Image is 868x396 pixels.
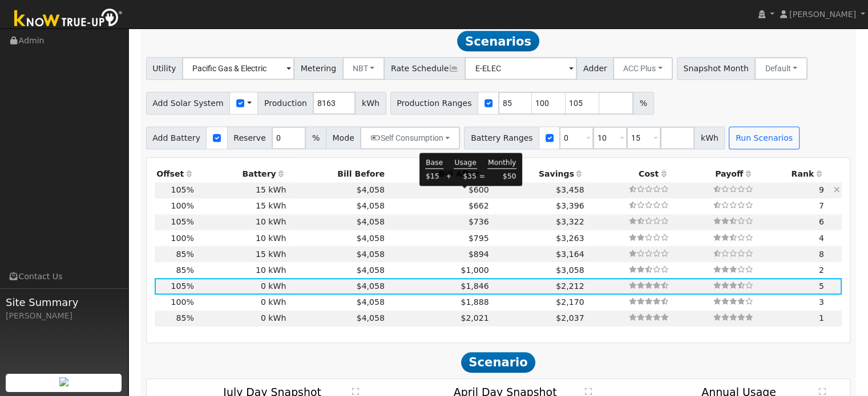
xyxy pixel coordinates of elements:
[357,201,385,210] span: $4,058
[155,166,196,182] th: Offset
[556,234,584,243] span: $3,263
[326,126,361,149] span: Mode
[586,387,592,395] text: 
[819,297,824,307] span: 3
[556,266,584,275] span: $3,058
[196,278,288,294] td: 0 kWh
[576,57,613,80] span: Adder
[171,201,194,210] span: 100%
[360,126,460,149] button: Self Consumption
[196,295,288,311] td: 0 kWh
[357,266,385,275] span: $4,058
[357,297,385,307] span: $4,058
[196,166,288,182] th: Battery
[454,157,477,169] td: Usage
[715,169,743,178] span: Payoff
[613,57,673,80] button: ACC Plus
[425,157,443,169] td: Base
[355,92,386,115] span: kWh
[556,250,584,259] span: $3,164
[182,57,294,80] input: Select a Utility
[487,171,516,182] td: $50
[464,126,539,149] span: Battery Ranges
[171,185,194,194] span: 105%
[357,250,385,259] span: $4,058
[556,201,584,210] span: $3,396
[639,169,659,178] span: Cost
[227,126,273,149] span: Reserve
[390,92,478,115] span: Production Ranges
[819,266,824,275] span: 2
[791,169,814,178] span: Rank
[819,234,824,243] span: 4
[556,281,584,291] span: $2,212
[465,57,577,80] input: Select a Rate Schedule
[461,297,488,307] span: $1,888
[479,171,486,182] td: =
[357,217,385,226] span: $4,058
[196,262,288,278] td: 10 kWh
[171,217,194,226] span: 105%
[461,352,536,373] span: Scenario
[353,387,360,395] text: 
[146,57,183,80] span: Utility
[196,182,288,198] td: 15 kWh
[357,281,385,291] span: $4,058
[357,313,385,322] span: $4,058
[454,171,477,182] td: $35
[425,171,443,182] td: $15
[257,92,313,115] span: Production
[171,297,194,307] span: 100%
[556,297,584,307] span: $2,170
[196,214,288,230] td: 10 kWh
[146,92,231,115] span: Add Solar System
[469,201,489,210] span: $662
[171,281,194,291] span: 105%
[819,185,824,194] span: 9
[819,217,824,226] span: 6
[729,126,799,149] button: Run Scenarios
[819,281,824,291] span: 5
[677,57,756,80] span: Snapshot Month
[288,166,387,182] th: Bill Before
[171,234,194,243] span: 100%
[9,6,128,32] img: Know True-Up
[6,310,122,322] div: [PERSON_NAME]
[556,185,584,194] span: $3,458
[469,185,489,194] span: $600
[469,250,489,259] span: $894
[384,57,465,80] span: Rate Schedule
[59,377,68,386] img: retrieve
[196,198,288,214] td: 15 kWh
[556,313,584,322] span: $2,037
[556,217,584,226] span: $3,322
[176,250,193,259] span: 85%
[694,126,725,149] span: kWh
[469,217,489,226] span: $736
[294,57,343,80] span: Metering
[461,281,488,291] span: $1,846
[6,295,122,310] span: Site Summary
[176,266,193,275] span: 85%
[386,166,491,182] th: Bill After
[196,246,288,262] td: 15 kWh
[461,313,488,322] span: $2,021
[196,230,288,246] td: 10 kWh
[633,92,653,115] span: %
[146,126,207,149] span: Add Battery
[819,313,824,322] span: 1
[834,185,840,194] a: Hide scenario
[819,250,824,259] span: 8
[176,313,193,322] span: 85%
[469,234,489,243] span: $795
[754,57,808,80] button: Default
[357,234,385,243] span: $4,058
[305,126,326,149] span: %
[789,10,856,19] span: [PERSON_NAME]
[342,57,385,80] button: NBT
[819,387,826,395] text: 
[457,31,539,51] span: Scenarios
[196,311,288,326] td: 0 kWh
[539,169,574,178] span: Savings
[819,201,824,210] span: 7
